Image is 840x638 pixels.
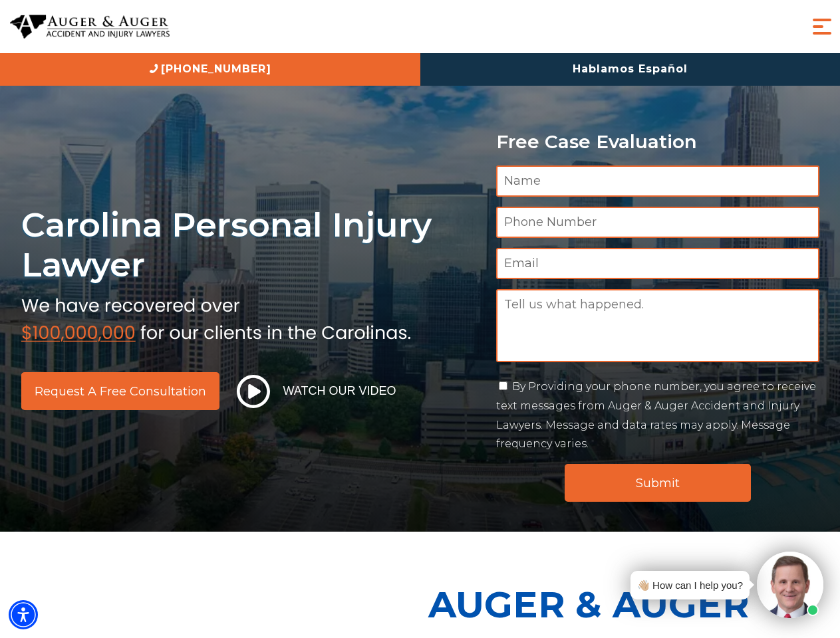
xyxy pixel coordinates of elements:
[496,380,816,450] label: By Providing your phone number, you agree to receive text messages from Auger & Auger Accident an...
[10,15,170,39] img: Auger & Auger Accident and Injury Lawyers Logo
[35,385,206,397] span: Request a Free Consultation
[496,207,819,238] input: Phone Number
[637,576,743,594] div: 👋🏼 How can I help you?
[496,165,819,197] input: Name
[21,372,219,410] a: Request a Free Consultation
[9,600,38,629] div: Accessibility Menu
[496,132,819,152] p: Free Case Evaluation
[757,552,823,618] img: Intaker widget Avatar
[565,464,751,502] input: Submit
[428,572,833,637] p: Auger & Auger
[21,205,480,285] h1: Carolina Personal Injury Lawyer
[233,374,400,409] button: Watch Our Video
[21,292,411,342] img: sub text
[496,248,819,279] input: Email
[809,13,835,40] button: Menu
